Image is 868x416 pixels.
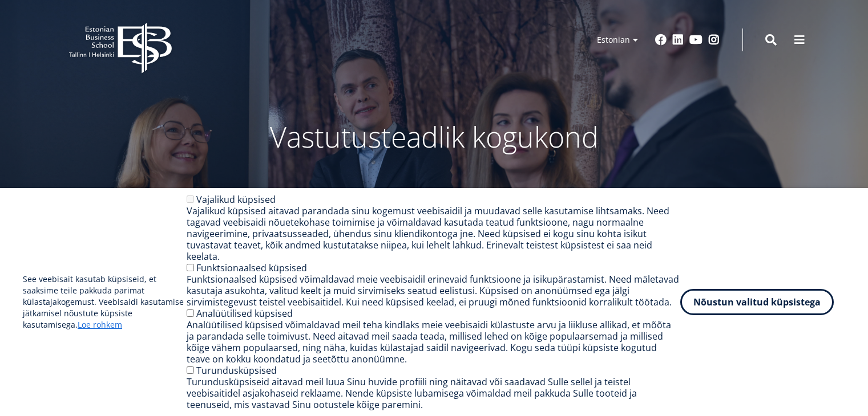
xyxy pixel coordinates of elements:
label: Vajalikud küpsised [196,193,276,206]
p: See veebisait kasutab küpsiseid, et saaksime teile pakkuda parimat külastajakogemust. Veebisaidi ... [23,274,187,331]
div: Funktsionaalsed küpsised võimaldavad meie veebisaidil erinevaid funktsioone ja isikupärastamist. ... [187,274,680,308]
a: Instagram [708,34,720,46]
div: Analüütilised küpsised võimaldavad meil teha kindlaks meie veebisaidi külastuste arvu ja liikluse... [187,319,680,365]
a: Youtube [689,34,703,46]
label: Analüütilised küpsised [196,307,293,320]
p: Vastutusteadlik kogukond [132,120,737,154]
label: Turundusküpsised [196,364,277,377]
a: Linkedin [672,34,684,46]
div: Turundusküpsiseid aitavad meil luua Sinu huvide profiili ning näitavad või saadavad Sulle sellel ... [187,376,680,410]
label: Funktsionaalsed küpsised [196,262,307,274]
a: Facebook [655,34,667,46]
button: Nõustun valitud küpsistega [680,289,834,315]
div: Vajalikud küpsised aitavad parandada sinu kogemust veebisaidil ja muudavad selle kasutamise lihts... [187,205,680,262]
a: Loe rohkem [78,319,122,331]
